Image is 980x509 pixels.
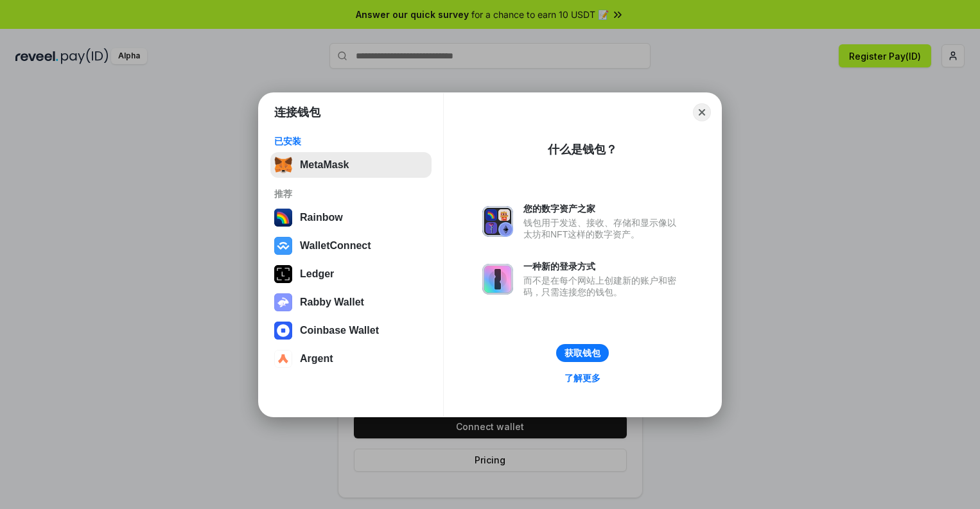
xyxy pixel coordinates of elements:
img: svg+xml,%3Csvg%20width%3D%2228%22%20height%3D%2228%22%20viewBox%3D%220%200%2028%2028%22%20fill%3D... [274,237,292,255]
div: 钱包用于发送、接收、存储和显示像以太坊和NFT这样的数字资产。 [523,217,683,240]
div: Coinbase Wallet [300,325,379,336]
img: svg+xml,%3Csvg%20xmlns%3D%22http%3A%2F%2Fwww.w3.org%2F2000%2Fsvg%22%20width%3D%2228%22%20height%3... [274,265,292,283]
div: 已安装 [274,135,428,147]
div: 推荐 [274,188,428,200]
div: Ledger [300,268,334,280]
button: Close [693,103,711,121]
h1: 连接钱包 [274,105,320,120]
button: Argent [270,346,432,372]
a: 了解更多 [557,370,608,386]
img: svg+xml,%3Csvg%20xmlns%3D%22http%3A%2F%2Fwww.w3.org%2F2000%2Fsvg%22%20fill%3D%22none%22%20viewBox... [274,293,292,311]
div: 一种新的登录方式 [523,261,683,272]
img: svg+xml,%3Csvg%20xmlns%3D%22http%3A%2F%2Fwww.w3.org%2F2000%2Fsvg%22%20fill%3D%22none%22%20viewBox... [482,264,513,295]
div: 而不是在每个网站上创建新的账户和密码，只需连接您的钱包。 [523,275,683,298]
div: 了解更多 [564,372,600,384]
button: 获取钱包 [556,344,609,362]
img: svg+xml,%3Csvg%20fill%3D%22none%22%20height%3D%2233%22%20viewBox%3D%220%200%2035%2033%22%20width%... [274,156,292,174]
button: Coinbase Wallet [270,318,432,343]
button: WalletConnect [270,233,432,259]
div: 获取钱包 [564,347,600,359]
div: 您的数字资产之家 [523,203,683,214]
button: MetaMask [270,152,432,178]
div: 什么是钱包？ [548,142,617,157]
img: svg+xml,%3Csvg%20width%3D%2228%22%20height%3D%2228%22%20viewBox%3D%220%200%2028%2028%22%20fill%3D... [274,350,292,368]
button: Ledger [270,261,432,287]
div: Rabby Wallet [300,297,364,308]
button: Rabby Wallet [270,289,432,315]
div: WalletConnect [300,240,371,252]
img: svg+xml,%3Csvg%20xmlns%3D%22http%3A%2F%2Fwww.w3.org%2F2000%2Fsvg%22%20fill%3D%22none%22%20viewBox... [482,206,513,237]
img: svg+xml,%3Csvg%20width%3D%2228%22%20height%3D%2228%22%20viewBox%3D%220%200%2028%2028%22%20fill%3D... [274,322,292,340]
button: Rainbow [270,205,432,230]
div: Argent [300,353,333,365]
div: MetaMask [300,159,349,171]
div: Rainbow [300,212,343,223]
img: svg+xml,%3Csvg%20width%3D%22120%22%20height%3D%22120%22%20viewBox%3D%220%200%20120%20120%22%20fil... [274,209,292,227]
